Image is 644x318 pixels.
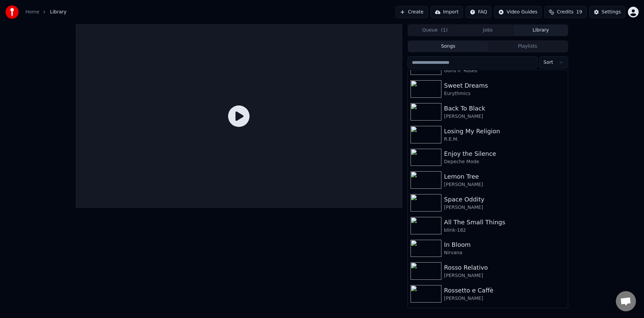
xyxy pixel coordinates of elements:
button: Queue [409,26,462,35]
div: Nirvana [444,249,565,256]
div: Open chat [616,291,636,311]
div: Settings [602,9,621,15]
div: [PERSON_NAME] [444,204,565,211]
nav: breadcrumb [25,9,66,15]
button: Library [514,26,567,35]
button: Playlists [488,42,567,51]
button: Create [395,6,428,18]
button: Import [431,6,463,18]
a: Home [25,9,39,15]
div: Depeche Mode [444,158,565,165]
div: [PERSON_NAME] [444,181,565,188]
div: Enjoy the Silence [444,149,565,158]
button: Settings [589,6,625,18]
span: Library [50,9,66,15]
div: Rosso Relativo [444,263,565,272]
span: ( 1 ) [441,27,448,34]
div: In Bloom [444,240,565,249]
div: All The Small Things [444,218,565,227]
div: Losing My Religion [444,127,565,136]
div: Lemon Tree [444,172,565,181]
div: Space Oddity [444,195,565,204]
div: R.E.M. [444,136,565,143]
button: Credits19 [544,6,586,18]
button: Songs [409,42,488,51]
span: 19 [576,9,582,15]
img: youka [5,5,19,19]
div: Guns n’ Roses [444,67,565,74]
div: Back To Black [444,104,565,113]
div: [PERSON_NAME] [444,113,565,120]
div: blink-182 [444,227,565,234]
div: Eurythmics [444,90,565,97]
span: Sort [543,59,553,66]
div: Rossetto e Caffè [444,286,565,295]
button: FAQ [466,6,491,18]
button: Jobs [462,26,515,35]
div: [PERSON_NAME] [444,272,565,279]
div: [PERSON_NAME] [444,295,565,302]
button: Video Guides [494,6,542,18]
span: Credits [557,9,573,15]
div: Sweet Dreams [444,81,565,90]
